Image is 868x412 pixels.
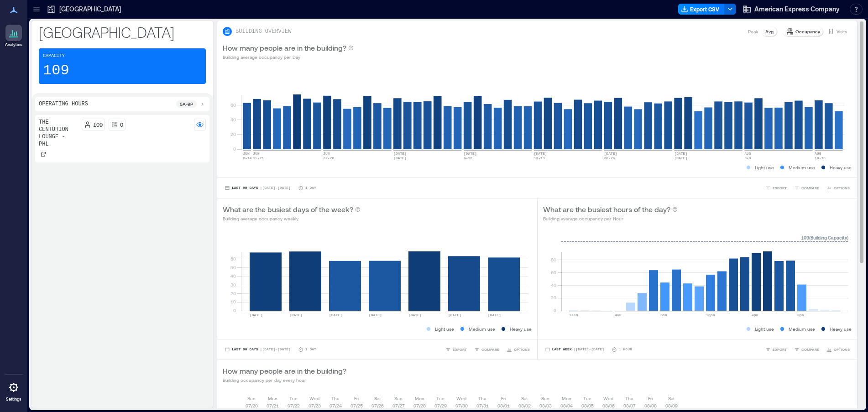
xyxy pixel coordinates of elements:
[678,4,725,15] button: Export CSV
[615,313,622,317] text: 4am
[550,270,556,275] tspan: 60
[543,345,606,354] button: Last Week |[DATE]-[DATE]
[550,295,556,300] tspan: 20
[289,395,298,402] p: Tue
[329,402,342,409] p: 07/24
[448,313,461,317] text: [DATE]
[625,395,633,402] p: Thu
[354,395,359,402] p: Fri
[497,402,510,409] p: 08/01
[789,164,815,171] p: Medium use
[223,204,353,215] p: What are the busiest days of the week?
[834,347,850,352] span: OPTIONS
[408,313,422,317] text: [DATE]
[604,156,615,160] text: 20-26
[543,204,670,215] p: What are the busiest hours of the day?
[748,28,758,35] p: Peak
[604,151,617,156] text: [DATE]
[569,313,578,317] text: 12am
[93,121,103,128] p: 109
[825,345,852,354] button: OPTIONS
[773,347,787,352] span: EXPORT
[789,325,815,333] p: Medium use
[305,347,316,352] p: 1 Day
[472,345,501,354] button: COMPARE
[223,42,346,53] p: How many people are in the building?
[250,313,263,317] text: [DATE]
[3,376,25,405] a: Settings
[455,402,468,409] p: 07/30
[752,313,758,317] text: 4pm
[267,402,279,409] p: 07/21
[329,313,342,317] text: [DATE]
[754,5,840,14] span: American Express Company
[792,345,821,354] button: COMPARE
[488,313,501,317] text: [DATE]
[223,365,346,376] p: How many people are in the building?
[795,28,820,35] p: Occupancy
[510,325,532,333] p: Heavy use
[464,151,477,156] text: [DATE]
[562,395,571,402] p: Mon
[288,402,300,409] p: 07/22
[801,347,819,352] span: COMPARE
[825,183,852,193] button: OPTIONS
[369,313,382,317] text: [DATE]
[469,325,495,333] p: Medium use
[309,402,321,409] p: 07/23
[505,345,532,354] button: OPTIONS
[644,402,657,409] p: 08/08
[763,183,789,193] button: EXPORT
[394,395,403,402] p: Sun
[755,164,774,171] p: Light use
[120,121,123,128] p: 0
[740,2,842,16] button: American Express Company
[464,156,472,160] text: 6-12
[476,402,489,409] p: 07/31
[230,265,236,270] tspan: 50
[435,325,454,333] p: Light use
[755,325,774,333] p: Light use
[413,402,426,409] p: 07/28
[744,156,751,160] text: 3-9
[2,22,25,50] a: Analytics
[246,402,258,409] p: 07/20
[456,395,466,402] p: Wed
[501,395,506,402] p: Fri
[393,151,407,156] text: [DATE]
[602,402,615,409] p: 08/06
[253,151,260,156] text: JUN
[744,151,751,156] text: AUG
[834,185,850,191] span: OPTIONS
[560,402,573,409] p: 08/04
[243,156,251,160] text: 8-14
[230,282,236,287] tspan: 30
[235,28,291,35] p: BUILDING OVERVIEW
[180,100,193,108] p: 5a - 9p
[830,164,852,171] p: Heavy use
[43,62,69,80] p: 109
[514,347,530,352] span: OPTIONS
[521,395,528,402] p: Sat
[660,313,667,317] text: 8am
[59,5,121,14] p: [GEOGRAPHIC_DATA]
[247,395,256,402] p: Sun
[393,156,407,160] text: [DATE]
[830,325,852,333] p: Heavy use
[453,347,467,352] span: EXPORT
[309,395,319,402] p: Wed
[444,345,469,354] button: EXPORT
[815,151,821,156] text: AUG
[230,117,236,122] tspan: 40
[665,402,678,409] p: 08/09
[253,156,264,160] text: 15-21
[765,28,774,35] p: Avg
[323,156,334,160] text: 22-28
[233,308,236,313] tspan: 0
[392,402,405,409] p: 07/27
[323,151,330,156] text: JUN
[6,396,21,402] p: Settings
[305,185,316,191] p: 1 Day
[243,151,250,156] text: JUN
[543,215,678,222] p: Building average occupancy per Hour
